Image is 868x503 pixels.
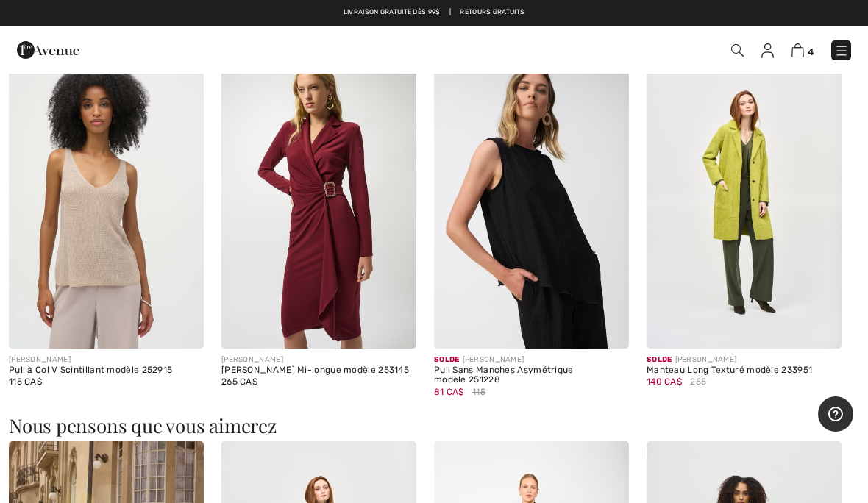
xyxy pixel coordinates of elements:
img: Mes infos [761,43,774,58]
span: 255 [690,375,706,388]
div: [PERSON_NAME] [221,354,416,365]
img: Pull Sans Manches Asymétrique modèle 251228 [434,56,629,349]
a: 1ère Avenue [17,42,79,56]
div: [PERSON_NAME] [434,354,629,365]
div: Pull à Col V Scintillant modèle 252915 [9,365,204,376]
span: 115 [472,385,485,399]
h3: Nous pensons que vous aimerez [9,416,859,435]
span: 265 CA$ [221,377,257,387]
div: [PERSON_NAME] Mi-longue modèle 253145 [221,365,416,376]
span: 115 CA$ [9,377,42,387]
a: Livraison gratuite dès 99$ [344,7,441,18]
img: Menu [834,43,849,58]
iframe: Ouvre un widget dans lequel vous pouvez trouver plus d’informations [818,396,853,433]
img: Recherche [731,44,744,57]
a: 4 [791,41,814,59]
div: [PERSON_NAME] [9,354,204,365]
a: Retours gratuits [460,7,524,18]
div: Pull Sans Manches Asymétrique modèle 251228 [434,365,629,386]
img: Manteau Long Texturé modèle 233951 [647,56,842,349]
img: Panier d'achat [791,43,804,57]
span: 81 CA$ [434,387,464,397]
span: Solde [434,355,460,364]
span: 140 CA$ [647,377,682,387]
span: Solde [647,355,672,364]
div: Manteau Long Texturé modèle 233951 [647,365,842,376]
span: 4 [808,46,814,57]
div: [PERSON_NAME] [647,354,842,365]
img: Pull à Col V Scintillant modèle 252915 [9,56,204,349]
img: 1ère Avenue [17,35,79,65]
img: Robe Portefeuille Mi-longue modèle 253145 [221,56,416,349]
span: | [449,7,451,18]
